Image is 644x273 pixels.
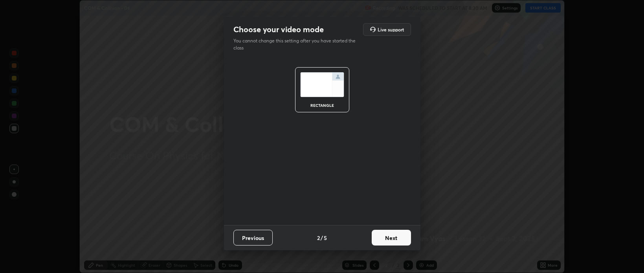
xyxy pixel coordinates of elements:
[321,234,323,242] h4: /
[306,103,338,107] div: rectangle
[324,234,327,242] h4: 5
[378,27,404,32] h5: Live support
[300,72,344,97] img: normalScreenIcon.ae25ed63.svg
[233,37,361,51] p: You cannot change this setting after you have started the class
[233,24,324,35] h2: Choose your video mode
[233,230,273,246] button: Previous
[372,230,411,246] button: Next
[317,234,320,242] h4: 2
